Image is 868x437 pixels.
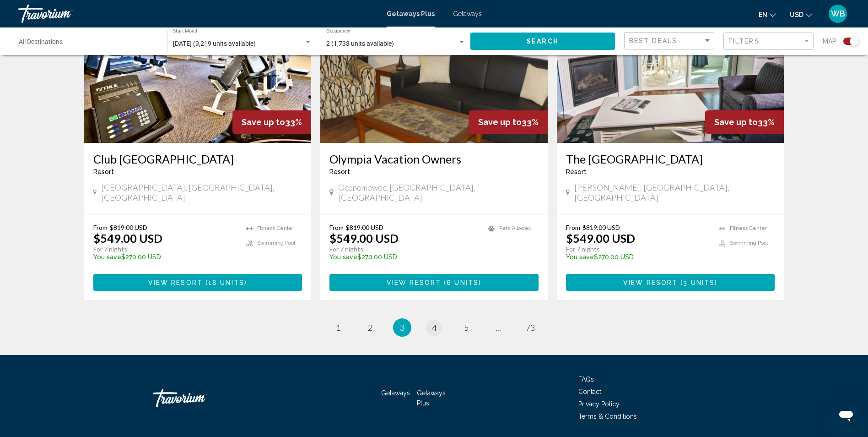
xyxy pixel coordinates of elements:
p: $270.00 USD [566,253,710,261]
a: The [GEOGRAPHIC_DATA] [566,152,775,166]
span: You save [566,253,594,261]
a: Olympia Vacation Owners [329,152,539,166]
button: Change currency [790,8,812,21]
span: $819.00 USD [346,224,383,231]
span: From [329,224,344,231]
span: [DATE] (9,219 units available) [173,40,256,47]
p: $549.00 USD [93,231,162,245]
span: 18 units [208,279,244,286]
div: 33% [469,110,548,134]
span: ( ) [678,279,717,286]
span: ( ) [203,279,247,286]
span: Resort [566,168,587,175]
span: You save [329,253,357,261]
a: FAQs [578,376,594,383]
button: View Resort(6 units) [329,274,539,291]
span: WB [831,9,845,18]
span: $819.00 USD [582,224,620,231]
span: Resort [93,168,114,175]
span: 2 [368,322,372,333]
span: View Resort [387,279,441,286]
span: [GEOGRAPHIC_DATA], [GEOGRAPHIC_DATA], [GEOGRAPHIC_DATA] [101,182,302,202]
iframe: Button to launch messaging window [831,400,861,430]
a: Getaways [453,10,482,17]
span: ... [496,322,501,333]
span: Save up to [242,117,285,127]
span: 4 [432,322,437,333]
a: Travorium [153,384,244,412]
span: View Resort [623,279,678,286]
span: Save up to [714,117,758,127]
span: Swimming Pool [257,240,295,246]
a: Club [GEOGRAPHIC_DATA] [93,152,302,166]
span: 73 [526,322,535,333]
span: Best Deals [629,37,677,44]
span: Fitness Center [257,225,294,231]
span: Fitness Center [730,225,767,231]
button: Search [470,33,615,49]
p: $270.00 USD [329,253,479,261]
span: USD [790,11,803,18]
span: Swimming Pool [730,240,768,246]
ul: Pagination [84,318,784,337]
mat-select: Sort by [629,37,712,45]
p: $549.00 USD [566,231,635,245]
span: en [759,11,767,18]
a: Getaways Plus [387,10,435,17]
span: View Resort [148,279,203,286]
span: 3 units [683,279,715,286]
span: 1 [336,322,340,333]
span: 5 [464,322,469,333]
span: 2 (1,733 units available) [326,40,394,47]
a: Getaways [381,389,410,397]
a: Privacy Policy [578,400,620,408]
span: From [566,224,580,231]
span: From [93,224,108,231]
span: [PERSON_NAME], [GEOGRAPHIC_DATA], [GEOGRAPHIC_DATA] [574,182,775,202]
p: For 7 nights [329,245,479,253]
p: $549.00 USD [329,231,399,245]
span: Resort [329,168,350,175]
span: Oconomowoc, [GEOGRAPHIC_DATA], [GEOGRAPHIC_DATA] [338,182,539,202]
button: View Resort(3 units) [566,274,775,291]
a: Contact [578,388,601,395]
button: Filter [723,32,814,51]
span: Search [527,38,559,45]
span: Pets Allowed [499,225,532,231]
button: View Resort(18 units) [93,274,302,291]
div: 33% [232,110,311,134]
span: 3 [400,322,404,333]
span: You save [93,253,121,261]
span: ( ) [441,279,481,286]
button: User Menu [826,4,850,23]
p: For 7 nights [93,245,237,253]
span: $819.00 USD [110,224,147,231]
span: 6 units [447,279,479,286]
button: Change language [759,8,776,21]
p: $270.00 USD [93,253,237,261]
span: Filters [728,38,760,45]
span: Save up to [478,117,522,127]
div: 33% [705,110,784,134]
a: Travorium [18,5,377,23]
span: Map [823,35,836,48]
p: For 7 nights [566,245,710,253]
a: Getaways Plus [417,389,446,407]
a: Terms & Conditions [578,413,637,420]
